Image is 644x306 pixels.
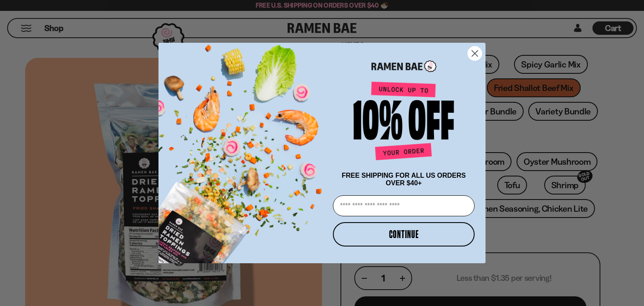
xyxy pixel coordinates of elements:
img: Unlock up to 10% off [351,81,456,163]
img: Ramen Bae Logo [371,60,436,73]
button: Close dialog [467,46,482,61]
img: ce7035ce-2e49-461c-ae4b-8ade7372f32c.png [158,35,330,263]
button: CONTINUE [333,222,475,246]
span: FREE SHIPPING FOR ALL US ORDERS OVER $40+ [342,172,466,187]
